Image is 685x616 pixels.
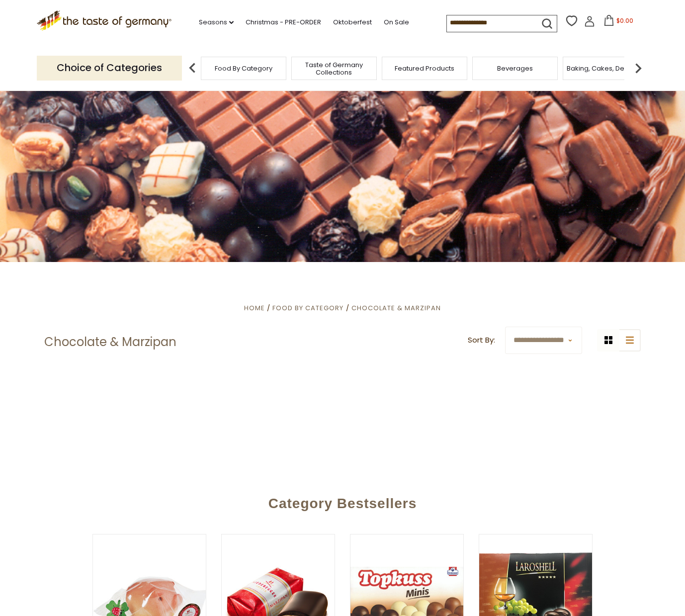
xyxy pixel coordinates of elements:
[497,65,533,72] a: Beverages
[182,58,202,78] img: previous arrow
[628,58,648,78] img: next arrow
[468,334,495,347] label: Sort By:
[20,481,664,522] div: Category Bestsellers
[567,65,644,72] a: Baking, Cakes, Desserts
[199,17,234,28] a: Seasons
[616,16,633,25] span: $0.00
[333,17,372,28] a: Oktoberfest
[597,15,639,30] button: $0.00
[37,56,182,80] p: Choice of Categories
[384,17,409,28] a: On Sale
[395,65,454,72] a: Featured Products
[44,335,176,350] h1: Chocolate & Marzipan
[244,303,265,313] a: Home
[294,61,374,76] a: Taste of Germany Collections
[272,303,343,313] a: Food By Category
[215,65,272,72] a: Food By Category
[246,17,321,28] a: Christmas - PRE-ORDER
[351,303,441,313] a: Chocolate & Marzipan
